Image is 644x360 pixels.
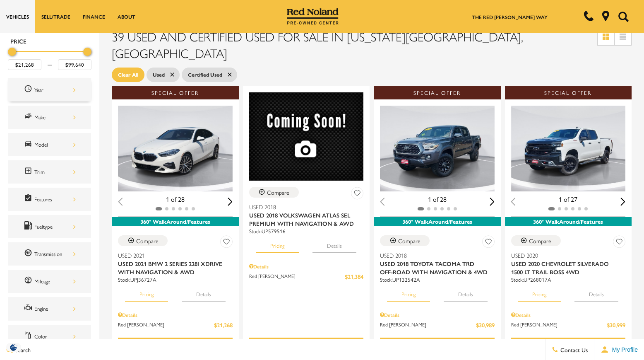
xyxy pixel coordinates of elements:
[118,276,233,283] div: Stock : UPJ36727A
[24,139,34,150] span: Model
[511,321,626,329] a: Red [PERSON_NAME] $30,999
[380,106,495,192] img: 2018 Toyota Tacoma TRD Off-Road 1
[511,251,620,259] span: Used 2020
[34,195,76,204] div: Features
[34,277,76,286] div: Mileage
[34,167,76,176] div: Trim
[511,276,626,283] div: Stock : UP268017A
[380,195,495,204] div: 1 of 28
[118,251,233,276] a: Used 2021Used 2021 BMW 2 Series 228i xDrive With Navigation & AWD
[505,217,632,226] div: 360° WalkAround/Features
[24,112,34,123] span: Make
[380,321,495,329] a: Red [PERSON_NAME] $30,989
[8,48,16,56] div: Minimum Price
[24,276,34,287] span: Mileage
[8,325,91,348] div: ColorColor
[398,237,421,244] div: Compare
[34,140,76,149] div: Model
[220,235,233,251] button: Save Vehicle
[620,198,625,205] div: Next slide
[214,321,233,329] span: $21,268
[345,272,363,281] span: $21,384
[380,321,476,329] span: Red [PERSON_NAME]
[574,283,618,302] button: details tab
[125,283,168,302] button: pricing tab
[351,187,363,202] button: Save Vehicle
[34,249,76,259] div: Transmission
[112,217,239,226] div: 360° WalkAround/Features
[380,106,495,192] div: 1 / 2
[8,188,91,211] div: FeaturesFeatures
[8,59,41,70] input: Minimum
[387,283,430,302] button: pricing tab
[112,86,239,99] div: Special Offer
[249,187,299,198] button: Compare Vehicle
[118,106,233,192] div: 1 / 2
[24,303,34,314] span: Engine
[34,113,76,122] div: Make
[511,251,626,276] a: Used 2020Used 2020 Chevrolet Silverado 1500 LT Trail Boss 4WD
[182,283,226,302] button: details tab
[380,235,430,246] button: Compare Vehicle
[380,251,495,276] a: Used 2018Used 2018 Toyota Tacoma TRD Off-Road With Navigation & 4WD
[380,338,495,354] div: Schedule Test Drive - Used 2018 Toyota Tacoma TRD Off-Road With Navigation & 4WD
[558,346,588,354] span: Contact Us
[511,106,626,192] img: 2020 Chevrolet Silverado 1500 LT Trail Boss 1
[228,198,233,205] div: Next slide
[613,235,625,251] button: Save Vehicle
[249,211,358,227] span: Used 2018 Volkswagen Atlas SEL Premium With Navigation & AWD
[24,249,34,259] span: Transmission
[34,85,76,94] div: Year
[249,272,364,281] a: Red [PERSON_NAME] $21,384
[380,259,488,276] span: Used 2018 Toyota Tacoma TRD Off-Road With Navigation & 4WD
[287,11,339,19] a: Red Noland Pre-Owned
[511,235,561,246] button: Compare Vehicle
[24,331,34,342] span: Color
[609,346,638,353] span: My Profile
[267,188,289,196] div: Compare
[118,70,138,80] span: Clear All
[518,283,561,302] button: pricing tab
[287,8,339,25] img: Red Noland Pre-Owned
[8,160,91,184] div: TrimTrim
[118,235,168,246] button: Compare Vehicle
[249,263,364,270] div: Pricing Details - Used 2018 Volkswagen Atlas SEL Premium With Navigation & AWD
[8,242,91,266] div: TransmissionTransmission
[380,311,495,319] div: Pricing Details - Used 2018 Toyota Tacoma TRD Off-Road With Navigation & 4WD
[374,86,501,99] div: Special Offer
[118,321,214,329] span: Red [PERSON_NAME]
[118,259,226,276] span: Used 2021 BMW 2 Series 228i xDrive With Navigation & AWD
[594,339,644,360] button: Open user profile menu
[24,221,34,232] span: Fueltype
[249,338,364,354] div: Schedule Test Drive - Used 2018 Volkswagen Atlas SEL Premium With Navigation & AWD
[511,106,626,192] div: 1 / 2
[188,70,222,80] span: Certified Used
[249,272,345,281] span: Red [PERSON_NAME]
[118,195,233,204] div: 1 of 28
[511,311,626,319] div: Pricing Details - Used 2020 Chevrolet Silverado 1500 LT Trail Boss 4WD
[118,251,226,259] span: Used 2021
[153,70,165,80] span: Used
[8,297,91,320] div: EngineEngine
[34,222,76,231] div: Fueltype
[511,338,626,354] div: Schedule Test Drive - Used 2020 Chevrolet Silverado 1500 LT Trail Boss 4WD
[249,227,364,235] div: Stock : UP579516
[136,237,159,244] div: Compare
[529,237,551,244] div: Compare
[476,321,495,329] span: $30,989
[380,276,495,283] div: Stock : UP132542A
[256,235,299,253] button: pricing tab
[249,203,358,211] span: Used 2018
[58,59,91,70] input: Maximum
[482,235,495,251] button: Save Vehicle
[249,203,364,227] a: Used 2018Used 2018 Volkswagen Atlas SEL Premium With Navigation & AWD
[490,198,495,205] div: Next slide
[444,283,488,302] button: details tab
[511,195,626,204] div: 1 of 27
[374,217,501,226] div: 360° WalkAround/Features
[8,78,91,101] div: YearYear
[4,343,23,352] img: Opt-Out Icon
[34,304,76,313] div: Engine
[8,106,91,129] div: MakeMake
[8,133,91,156] div: ModelModel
